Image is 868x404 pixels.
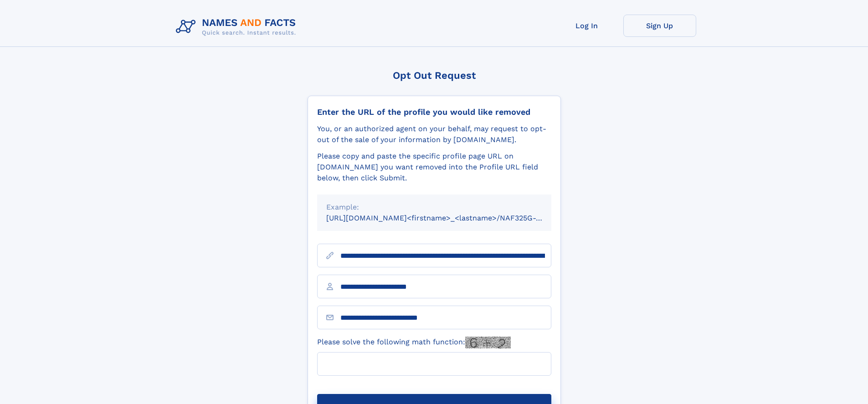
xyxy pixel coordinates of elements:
div: Example: [326,202,542,213]
div: You, or an authorized agent on your behalf, may request to opt-out of the sale of your informatio... [317,123,551,145]
a: Log In [550,15,623,37]
label: Please solve the following math function: [317,337,511,348]
div: Opt Out Request [308,70,561,81]
img: Logo Names and Facts [172,15,303,39]
small: [URL][DOMAIN_NAME]<firstname>_<lastname>/NAF325G-xxxxxxxx [326,214,569,222]
a: Sign Up [623,15,696,37]
div: Enter the URL of the profile you would like removed [317,107,551,117]
div: Please copy and paste the specific profile page URL on [DOMAIN_NAME] you want removed into the Pr... [317,151,551,184]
